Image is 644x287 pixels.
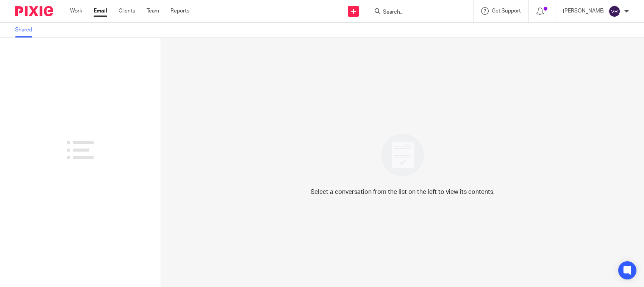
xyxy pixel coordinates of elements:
a: Team [147,7,159,15]
a: Shared [15,23,38,37]
a: Clients [119,7,135,15]
a: Work [70,7,82,15]
img: svg%3E [608,5,621,17]
p: [PERSON_NAME] [563,7,605,15]
a: Email [94,7,107,15]
span: Get Support [492,8,521,14]
img: image [376,129,429,181]
p: Select a conversation from the list on the left to view its contents. [311,187,495,197]
a: Reports [170,7,189,15]
img: Pixie [15,6,53,16]
input: Search [382,9,450,16]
